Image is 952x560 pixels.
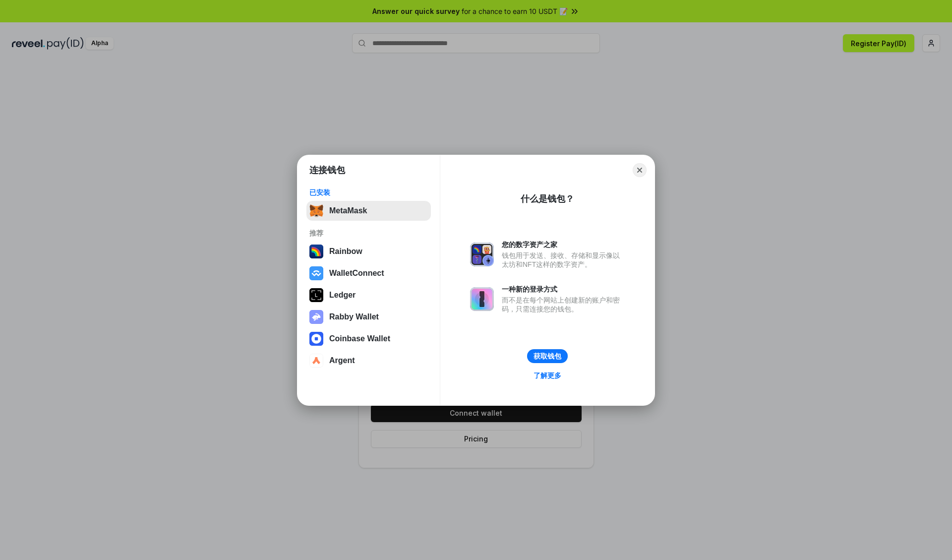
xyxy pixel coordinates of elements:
[329,312,379,321] div: Rabby Wallet
[521,193,574,205] div: 什么是钱包？
[306,242,431,261] button: Rainbow
[306,201,431,221] button: MetaMask
[306,285,431,305] button: Ledger
[329,269,384,278] div: WalletConnect
[470,287,494,311] img: svg+xml,%3Csvg%20xmlns%3D%22http%3A%2F%2Fwww.w3.org%2F2000%2Fsvg%22%20fill%3D%22none%22%20viewBox...
[502,285,625,294] div: 一种新的登录方式
[633,163,647,177] button: Close
[534,352,561,361] div: 获取钱包
[329,334,390,343] div: Coinbase Wallet
[306,351,431,371] button: Argent
[306,329,431,349] button: Coinbase Wallet
[309,288,323,302] img: svg+xml,%3Csvg%20xmlns%3D%22http%3A%2F%2Fwww.w3.org%2F2000%2Fsvg%22%20width%3D%2228%22%20height%3...
[309,245,323,258] img: svg+xml,%3Csvg%20width%3D%22120%22%20height%3D%22120%22%20viewBox%3D%220%200%20120%20120%22%20fil...
[329,206,367,215] div: MetaMask
[534,371,561,380] div: 了解更多
[306,263,431,283] button: WalletConnect
[329,247,362,256] div: Rainbow
[309,354,323,368] img: svg+xml,%3Csvg%20width%3D%2228%22%20height%3D%2228%22%20viewBox%3D%220%200%2028%2028%22%20fill%3D...
[329,291,356,300] div: Ledger
[309,266,323,280] img: svg+xml,%3Csvg%20width%3D%2228%22%20height%3D%2228%22%20viewBox%3D%220%200%2028%2028%22%20fill%3D...
[528,369,567,382] a: 了解更多
[309,164,345,176] h1: 连接钱包
[309,310,323,324] img: svg+xml,%3Csvg%20xmlns%3D%22http%3A%2F%2Fwww.w3.org%2F2000%2Fsvg%22%20fill%3D%22none%22%20viewBox...
[470,243,494,266] img: svg+xml,%3Csvg%20xmlns%3D%22http%3A%2F%2Fwww.w3.org%2F2000%2Fsvg%22%20fill%3D%22none%22%20viewBox...
[329,356,355,365] div: Argent
[309,229,428,238] div: 推荐
[502,240,625,249] div: 您的数字资产之家
[306,307,431,327] button: Rabby Wallet
[309,204,323,218] img: svg+xml,%3Csvg%20fill%3D%22none%22%20height%3D%2233%22%20viewBox%3D%220%200%2035%2033%22%20width%...
[309,332,323,346] img: svg+xml,%3Csvg%20width%3D%2228%22%20height%3D%2228%22%20viewBox%3D%220%200%2028%2028%22%20fill%3D...
[502,251,625,269] div: 钱包用于发送、接收、存储和显示像以太坊和NFT这样的数字资产。
[502,296,625,313] div: 而不是在每个网站上创建新的账户和密码，只需连接您的钱包。
[527,349,568,363] button: 获取钱包
[309,188,428,197] div: 已安装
